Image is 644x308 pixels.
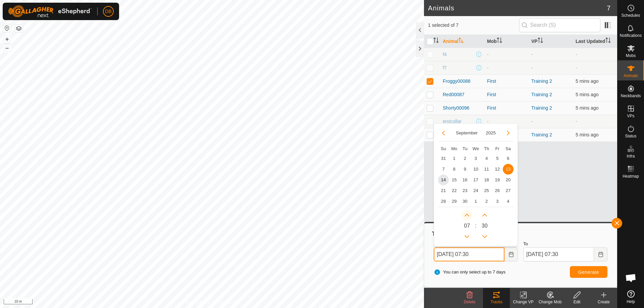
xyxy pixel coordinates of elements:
input: Search (S) [519,18,600,32]
button: – [3,44,11,52]
td: 7 [438,164,449,175]
td: 17 [470,175,481,185]
th: VP [529,35,573,48]
img: Gallagher Logo [8,5,92,17]
td: 5 [492,153,503,164]
div: Tracks [431,230,610,238]
a: Training 2 [531,105,552,111]
td: 2 [481,196,492,207]
p-sorticon: Activate to sort [605,39,611,44]
span: 20 [503,175,514,185]
div: Create [590,299,617,305]
app-display-virtual-paddock-transition: - [531,119,533,124]
td: 21 [438,185,449,196]
a: Training 2 [531,132,552,137]
span: : [475,222,476,230]
td: 23 [460,185,470,196]
th: Animal [440,35,484,48]
div: Edit [563,299,590,305]
p-sorticon: Activate to sort [459,39,464,44]
span: - [576,52,577,57]
span: 10 [470,164,481,175]
div: Change VP [510,299,537,305]
td: 1 [449,153,460,164]
label: To [523,241,607,247]
span: Tu [463,146,468,151]
span: 27 [503,185,514,196]
a: Privacy Policy [185,299,211,305]
app-display-virtual-paddock-transition: - [531,52,533,57]
td: 18 [481,175,492,185]
span: Infra [627,154,635,158]
div: First [487,91,526,98]
span: 1 selected of 7 [428,22,519,29]
span: 14 Sept 2025, 7:24 am [576,105,598,111]
td: 31 [438,153,449,164]
span: 4 [481,153,492,164]
td: 4 [503,196,514,207]
td: 9 [460,164,470,175]
td: 25 [481,185,492,196]
td: 3 [492,196,503,207]
span: VPs [627,114,634,118]
span: - [576,119,577,124]
button: Choose Year [483,129,498,137]
td: 22 [449,185,460,196]
span: 30 [482,222,488,230]
span: Red00087 [443,91,465,98]
a: Training 2 [531,78,552,84]
td: 3 [470,153,481,164]
span: 12 [492,164,503,175]
span: Status [625,134,636,138]
span: Froggy00088 [443,78,471,85]
a: Help [618,288,644,306]
td: 11 [481,164,492,175]
span: Help [627,300,635,304]
div: Tracks [483,299,510,305]
td: 2 [460,153,470,164]
td: 13 [503,164,514,175]
button: Choose Date [504,247,518,261]
button: Previous Month [438,128,449,138]
td: 19 [492,175,503,185]
td: 8 [449,164,460,175]
td: 29 [449,196,460,207]
p-sorticon: Activate to sort [497,39,502,44]
button: Choose Date [594,247,607,261]
span: Schedules [621,13,640,17]
span: DB [105,8,111,15]
p-sorticon: Activate to sort [538,39,543,44]
button: Next Month [503,128,514,138]
h2: Animals [428,4,607,12]
span: 0 7 [464,222,470,230]
span: 15 [449,175,460,185]
span: Sa [505,146,511,151]
span: Mobs [626,54,636,58]
span: testcollar [443,118,462,125]
th: Mob [484,35,529,48]
div: - [487,51,526,58]
span: 14 [438,175,449,185]
div: Open chat [621,268,641,288]
td: 30 [460,196,470,207]
span: Generate [578,269,599,275]
td: 28 [438,196,449,207]
div: - [487,118,526,125]
a: Training 2 [531,92,552,97]
span: 7 [607,3,610,13]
